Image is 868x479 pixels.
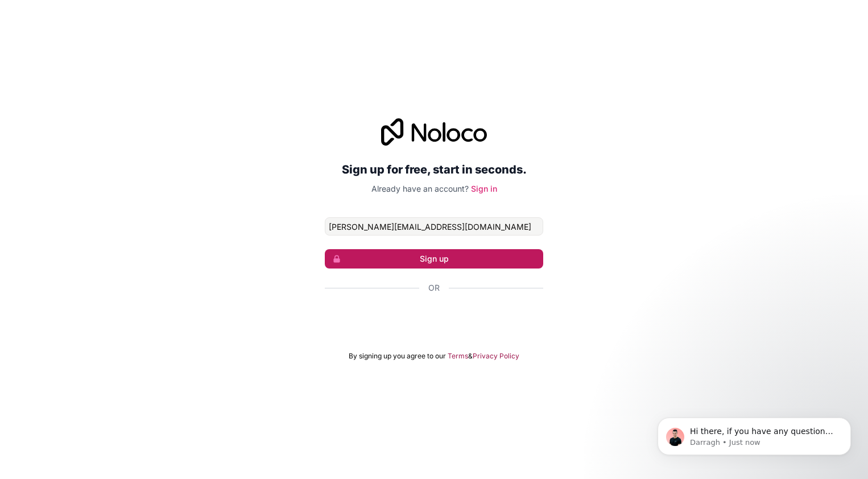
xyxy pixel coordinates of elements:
[319,306,549,331] iframe: Sign in with Google Button
[640,394,868,473] iframe: Intercom notifications message
[371,184,469,193] span: Already have an account?
[471,184,497,193] a: Sign in
[468,352,473,361] span: &
[473,352,519,361] a: Privacy Policy
[325,159,543,180] h2: Sign up for free, start in seconds.
[325,217,543,236] input: Email address
[428,282,440,294] span: Or
[448,352,468,361] a: Terms
[349,352,446,361] span: By signing up you agree to our
[325,249,543,269] button: Sign up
